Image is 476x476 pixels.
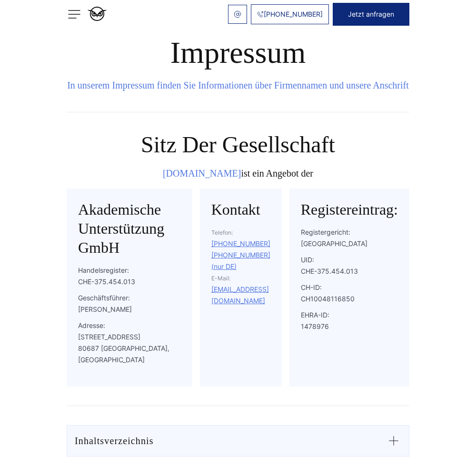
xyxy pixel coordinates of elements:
[251,4,329,24] a: [PHONE_NUMBER]
[67,166,409,181] div: ist ein Angebot der
[301,293,398,305] div: CH10048116850
[301,200,340,219] h2: Registereintrag:
[211,239,270,248] a: [PHONE_NUMBER]
[163,168,241,178] a: [DOMAIN_NAME]
[301,282,398,293] p: CH-ID:
[211,200,235,219] h2: Kontakt
[88,7,107,21] img: logo
[78,320,181,331] p: Adresse:
[301,321,398,332] div: 1478976
[301,227,398,238] p: Registergericht:
[78,292,181,304] p: Geschäftsführer:
[211,285,269,305] a: [EMAIL_ADDRESS][DOMAIN_NAME]
[257,11,264,18] img: Phone
[78,331,181,366] div: [STREET_ADDRESS] 80687 [GEOGRAPHIC_DATA], [GEOGRAPHIC_DATA]
[333,3,409,26] button: Jetzt anfragen
[264,10,323,18] span: [PHONE_NUMBER]
[67,131,409,158] h2: Sitz der Gesellschaft
[211,251,270,270] a: [PHONE_NUMBER] (nur DE)
[78,265,181,276] p: Handelsregister:
[78,304,181,315] div: [PERSON_NAME]
[211,229,233,236] span: Telefon:
[67,78,409,93] div: In unserem Impressum finden Sie Informationen über Firmennamen und unsere Anschrift
[301,254,398,266] p: UID:
[78,276,181,288] div: CHE-375.454.013
[301,266,398,277] div: CHE-375.454.013
[67,7,82,22] img: menu
[211,275,230,282] span: E-Mail:
[301,238,398,249] div: [GEOGRAPHIC_DATA]
[78,200,119,257] h2: Akademische Unterstützung GmbH
[301,309,398,321] p: EHRA-ID:
[67,36,409,70] h1: Impressum
[75,433,154,448] div: Inhaltsverzeichnis
[234,10,241,18] img: email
